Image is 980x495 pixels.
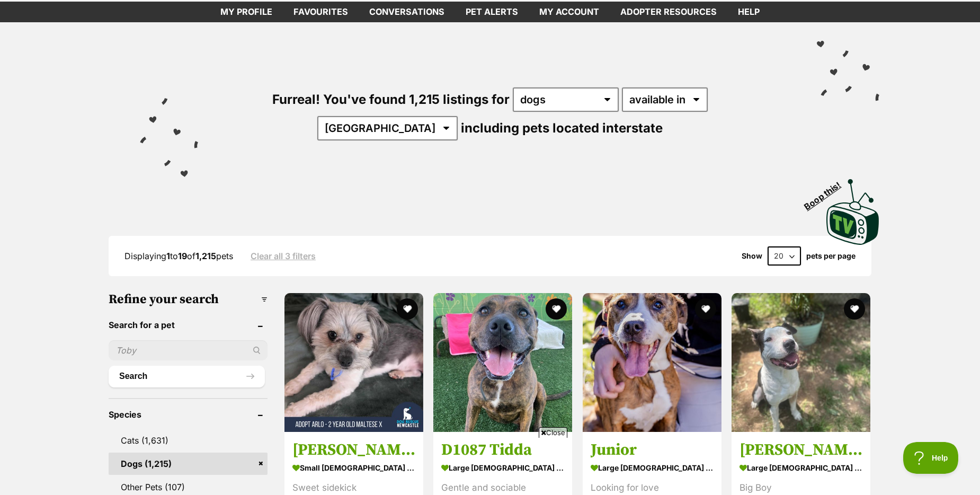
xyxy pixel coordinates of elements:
[727,2,770,22] a: Help
[740,440,862,460] h3: [PERSON_NAME]
[806,252,856,260] label: pets per page
[272,92,510,107] span: Furreal! You've found 1,215 listings for
[455,2,529,22] a: Pet alerts
[903,442,959,474] iframe: Help Scout Beacon - Open
[124,251,233,261] span: Displaying to of pets
[803,173,851,211] span: Boop this!
[284,293,423,432] img: Arlo - 2 Year Old Maltese X - Maltese Dog
[109,340,268,360] input: Toby
[359,2,455,22] a: conversations
[195,251,216,261] strong: 1,215
[826,170,879,247] a: Boop this!
[539,427,567,438] span: Close
[740,460,862,475] strong: large [DEMOGRAPHIC_DATA] Dog
[109,320,268,330] header: Search for a pet
[292,481,415,495] div: Sweet sidekick
[109,292,268,307] h3: Refine your search
[397,298,418,320] button: favourite
[109,366,265,387] button: Search
[433,293,572,432] img: D1087 Tidda - American Staffordshire Terrier Dog
[292,440,415,460] h3: [PERSON_NAME] - [DEMOGRAPHIC_DATA] Maltese X
[461,120,663,136] span: including pets located interstate
[844,298,865,320] button: favourite
[591,481,714,495] div: Looking for love
[695,298,716,320] button: favourite
[591,460,714,475] strong: large [DEMOGRAPHIC_DATA] Dog
[742,252,762,260] span: Show
[251,251,316,261] a: Clear all 3 filters
[740,481,862,495] div: Big Boy
[529,2,610,22] a: My account
[546,298,567,320] button: favourite
[610,2,727,22] a: Adopter resources
[210,2,283,22] a: My profile
[166,251,170,261] strong: 1
[178,251,187,261] strong: 19
[583,293,721,432] img: Junior - Staffordshire Terrier Dog
[292,460,415,475] strong: small [DEMOGRAPHIC_DATA] Dog
[283,2,359,22] a: Favourites
[109,453,268,475] a: Dogs (1,215)
[109,429,268,452] a: Cats (1,631)
[297,442,683,490] iframe: Advertisement
[591,440,714,460] h3: Junior
[109,410,268,419] header: Species
[732,293,870,432] img: Ken - American Staffordshire Terrier Dog
[826,179,879,245] img: PetRescue TV logo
